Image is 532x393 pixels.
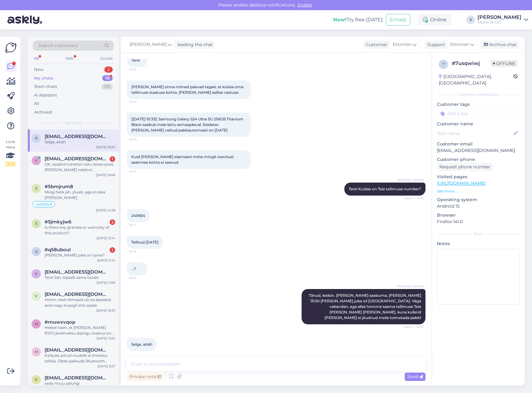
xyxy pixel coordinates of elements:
div: Tere! Jah, täpselt sama toode. [45,275,115,280]
div: 2 [104,67,113,73]
span: v [35,294,37,298]
span: [PERSON_NAME] sinna mõned päevad tagasi, et küsisa oma tellimuse staatuse kohta. [PERSON_NAME] se... [131,84,244,95]
a: [PERSON_NAME]Mobix JK OÜ [477,15,528,25]
span: [PERSON_NAME] [397,284,424,289]
span: vastatud [36,202,52,206]
p: Operating system [437,196,520,203]
span: 16:40 [129,137,152,142]
div: My chats [34,75,53,81]
div: Archived [34,109,52,115]
button: Emails [386,14,410,26]
span: Kuid [PERSON_NAME] siiamaani mitte mingit teavitust saatmise kohta ei saanud [131,154,235,165]
div: [PERSON_NAME] [477,15,521,20]
div: 1 [110,247,115,253]
span: Offline [491,60,518,67]
input: Add name [437,130,512,137]
div: New [34,67,43,73]
span: v [35,158,37,163]
div: Selge, aitäh [45,139,115,145]
span: #5bmjrum8 [45,184,73,189]
div: [DATE] 16:53 [96,145,115,149]
span: ...? [131,266,136,271]
b: New! [333,17,347,23]
div: 2 / 3 [5,161,16,167]
span: 5 [35,186,37,191]
span: 240654 [131,213,145,218]
div: Mobix JK OÜ [477,20,521,25]
div: Is there any grantee or warranty of this product? [45,225,115,236]
span: 7 [443,62,445,67]
div: Online [418,14,451,25]
span: My chats [65,120,82,126]
span: Tere! [131,58,140,63]
span: kairi.rebane1@gmail.com [45,269,109,275]
div: Team chats [34,84,57,90]
span: Search customers [38,42,78,49]
span: #q58uboul [45,247,71,253]
span: valter.soorsk@gmail.com [45,156,109,162]
div: OK, seejärel tühistan ostu teises poes. [PERSON_NAME] telefoni [PERSON_NAME], siis millal ma sell... [45,162,115,173]
div: [DATE] 14:58 [96,208,115,213]
div: Web [64,54,75,63]
span: 16:39 [129,67,152,72]
div: Extra [437,231,520,237]
span: 16:54 [129,351,152,356]
p: Customer name [437,121,520,127]
span: q [35,249,38,254]
div: seda ma ju palungi [45,381,115,386]
div: 49 [101,84,113,90]
div: 2 [110,219,115,225]
span: Estonian [393,41,412,48]
span: Enable [296,2,314,8]
p: Customer email [437,141,520,147]
div: 10 [102,75,113,81]
span: [PERSON_NAME] [397,178,424,182]
div: [DATE] 11:14 [97,258,115,263]
div: [DATE] 9:27 [98,364,115,369]
span: [PERSON_NAME] [130,41,167,48]
div: Request phone number [437,163,493,171]
p: Visited pages [437,174,520,180]
span: Tere! Kuidas on Teie tellimuse number? [349,187,421,191]
div: [PERSON_NAME] pikk on tarne? [45,253,115,258]
div: Mingi hetk jah, jõuab, aga ei oska [PERSON_NAME]. [45,189,115,201]
span: k [35,377,38,382]
span: Seen ✓ 16:53 [400,325,424,329]
div: # 7usqwiwj [452,60,491,67]
input: Add a tag [437,109,520,118]
div: [DATE] 11:06 [97,280,115,285]
span: 16:42 [129,222,152,227]
span: Estonian [450,41,469,48]
span: Tellitud [DATE] [131,240,159,244]
img: Askly Logo [5,42,17,54]
span: Seen ✓ 16:41 [400,196,424,201]
p: Customer phone [437,156,520,163]
div: Socials [99,54,114,63]
div: Archive chat [480,41,519,49]
div: All [33,54,40,63]
span: Send [407,374,423,379]
p: Browser [437,212,520,218]
div: [GEOGRAPHIC_DATA], [GEOGRAPHIC_DATA] [439,73,513,86]
p: [EMAIL_ADDRESS][DOMAIN_NAME] [437,147,520,154]
div: Hetkel näen, et [PERSON_NAME] ESTO järelmaksu lepingu staatus on "ootel". Palun võtke ühendust ES... [45,325,115,336]
span: kangrokarin@hot.ee [45,375,109,381]
div: All [34,101,39,107]
span: Selge, aitäh [131,342,152,347]
span: k [35,271,38,276]
span: #5jmkyjw6 [45,219,71,225]
span: 5 [35,221,37,226]
span: valdokivimagi@hotmail.com [45,292,109,297]
div: Customer information [437,92,520,97]
div: Look Here [5,139,16,167]
p: Android 15 [437,203,520,209]
p: Notes [437,240,520,247]
div: [DATE] 12:14 [97,236,115,240]
div: 1 [110,156,115,162]
p: Customer tags [437,101,520,108]
div: [DATE] 13:01 [97,336,115,341]
div: leading the chat [175,41,213,48]
div: Try free [DATE]: [333,16,383,24]
a: [URL][DOMAIN_NAME] [437,180,486,186]
span: 16:50 [129,276,152,280]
